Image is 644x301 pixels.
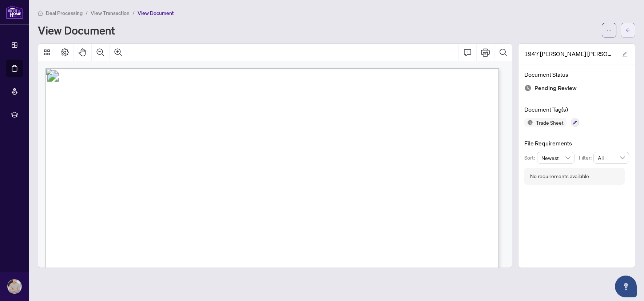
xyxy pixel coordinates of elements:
[524,105,629,114] h4: Document Tag(s)
[607,28,612,33] span: ellipsis
[524,49,615,58] span: 1947 [PERSON_NAME] [PERSON_NAME].pdf
[86,9,88,17] li: /
[524,154,537,162] p: Sort:
[524,118,533,127] img: Status Icon
[6,5,23,19] img: logo
[132,9,135,17] li: /
[8,280,21,293] img: Profile Icon
[579,154,593,162] p: Filter:
[541,152,571,163] span: Newest
[530,172,589,180] div: No requirements available
[138,10,174,16] span: View Document
[534,83,577,93] span: Pending Review
[524,139,629,148] h4: File Requirements
[615,276,637,297] button: Open asap
[625,28,631,33] span: arrow-left
[524,70,629,79] h4: Document Status
[598,152,625,163] span: All
[533,120,567,125] span: Trade Sheet
[46,10,83,16] span: Deal Processing
[622,52,627,57] span: edit
[38,11,43,16] span: home
[524,84,532,92] img: Document Status
[38,24,115,36] h1: View Document
[91,10,130,16] span: View Transaction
